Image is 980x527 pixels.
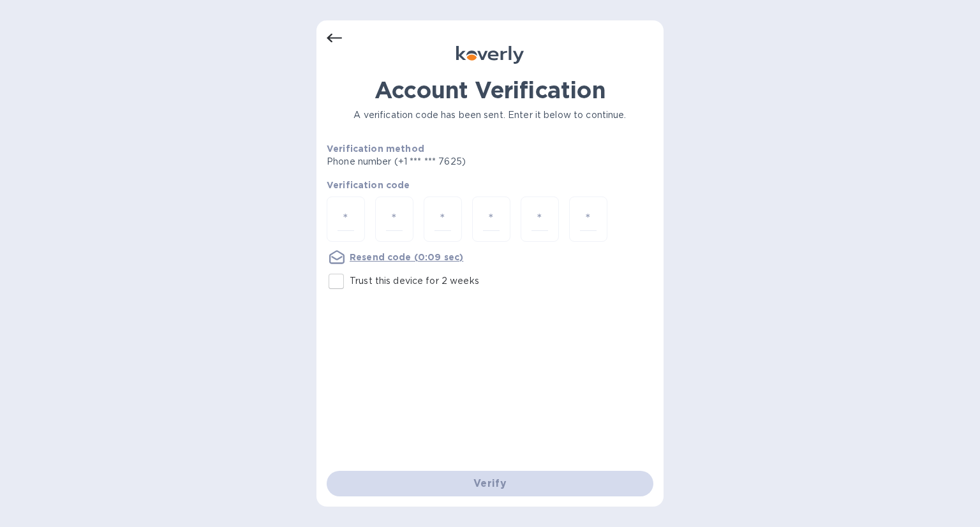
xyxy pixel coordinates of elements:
[327,77,653,103] h1: Account Verification
[327,108,653,122] p: A verification code has been sent. Enter it below to continue.
[327,155,563,168] p: Phone number (+1 *** *** 7625)
[327,179,653,191] p: Verification code
[327,144,424,154] b: Verification method
[350,252,463,262] u: Resend code (0:09 sec)
[350,274,479,288] p: Trust this device for 2 weeks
